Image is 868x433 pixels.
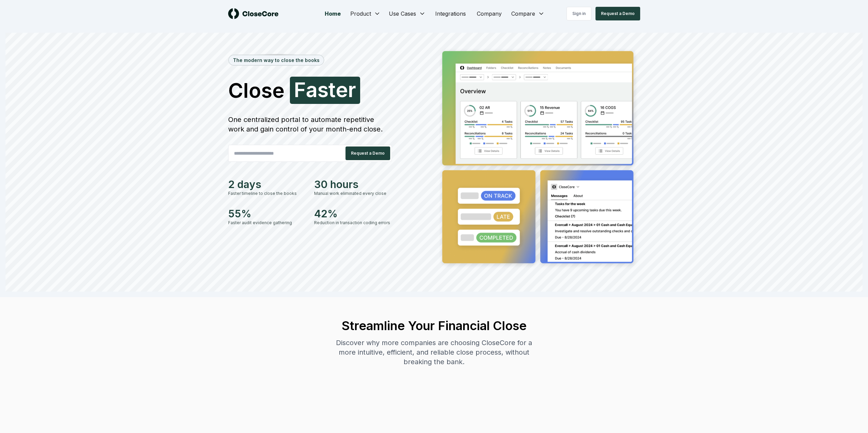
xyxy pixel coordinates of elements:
[507,7,549,20] button: Compare
[385,7,430,20] button: Use Cases
[350,10,371,18] span: Product
[306,79,318,100] span: a
[314,220,392,226] div: Reduction in transaction coding errors
[314,190,392,197] div: Manual work eliminated every close
[314,207,392,220] div: 42%
[330,319,539,333] h2: Streamline Your Financial Close
[471,7,507,20] a: Company
[314,178,392,190] div: 30 hours
[228,220,306,226] div: Faster audit evidence gathering
[346,7,385,20] button: Product
[437,46,640,270] img: Jumbotron
[348,79,356,100] span: r
[567,7,591,20] a: Sign in
[595,7,640,20] button: Request a Demo
[294,79,306,100] span: F
[389,10,416,18] span: Use Cases
[336,79,348,100] span: e
[228,115,392,134] div: One centralized portal to automate repetitive work and gain control of your month-end close.
[345,146,390,160] button: Request a Demo
[330,338,539,367] div: Discover why more companies are choosing CloseCore for a more intuitive, efficient, and reliable ...
[228,8,279,19] img: logo
[228,80,284,100] span: Close
[430,7,471,20] a: Integrations
[319,7,346,20] a: Home
[228,190,306,197] div: Faster timeline to close the books
[228,207,306,220] div: 55%
[511,10,535,18] span: Compare
[228,178,306,190] div: 2 days
[328,79,336,100] span: t
[318,79,328,100] span: s
[229,55,324,65] div: The modern way to close the books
